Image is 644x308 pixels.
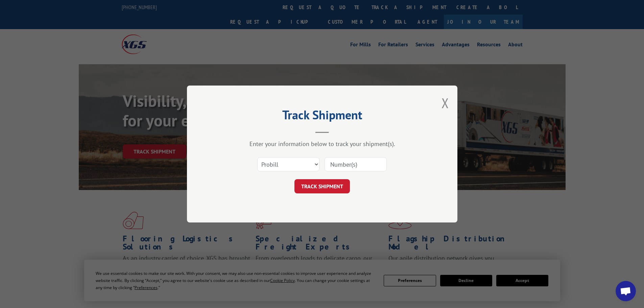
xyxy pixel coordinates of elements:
button: Close modal [442,94,449,112]
div: Open chat [616,281,636,301]
button: TRACK SHIPMENT [294,179,350,193]
h2: Track Shipment [221,110,424,123]
div: Enter your information below to track your shipment(s). [221,140,424,148]
input: Number(s) [325,157,387,171]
